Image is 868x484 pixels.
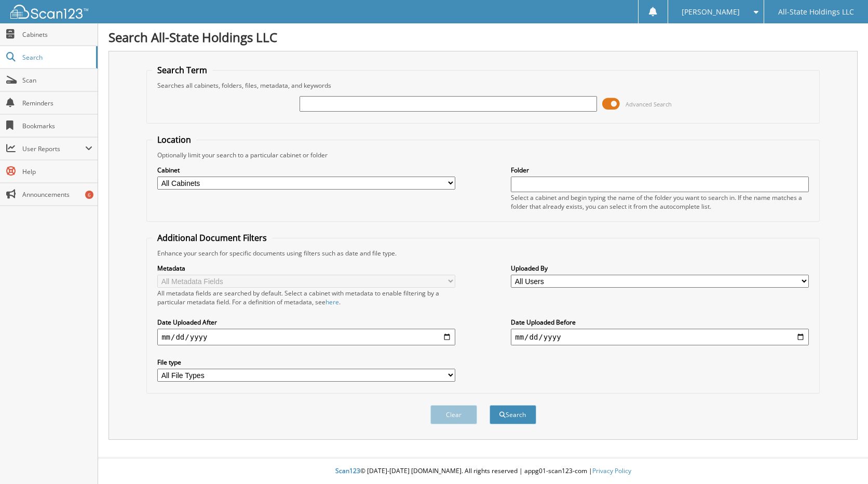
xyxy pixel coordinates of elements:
[22,144,85,153] span: User Reports
[22,167,92,176] span: Help
[157,358,455,367] label: File type
[511,264,809,273] label: Uploaded By
[430,405,477,424] button: Clear
[10,5,88,19] img: scan123-logo-white.svg
[682,9,740,15] span: [PERSON_NAME]
[22,76,92,85] span: Scan
[335,466,360,475] span: Scan123
[157,166,455,174] label: Cabinet
[511,329,809,345] input: end
[511,166,809,174] label: Folder
[22,99,92,107] span: Reminders
[157,329,455,345] input: start
[152,151,814,159] div: Optionally limit your search to a particular cabinet or folder
[511,318,809,327] label: Date Uploaded Before
[325,298,339,306] a: here
[152,249,814,258] div: Enhance your search for specific documents using filters such as date and file type.
[490,405,536,424] button: Search
[152,81,814,90] div: Searches all cabinets, folders, files, metadata, and keywords
[157,264,455,273] label: Metadata
[22,190,92,199] span: Announcements
[592,466,631,475] a: Privacy Policy
[98,459,868,484] div: © [DATE]-[DATE] [DOMAIN_NAME]. All rights reserved | appg01-scan123-com |
[152,64,212,76] legend: Search Term
[626,100,672,108] span: Advanced Search
[22,53,91,62] span: Search
[152,232,272,244] legend: Additional Document Filters
[85,191,93,199] div: 6
[108,29,858,46] h1: Search All-State Holdings LLC
[778,9,854,15] span: All-State Holdings LLC
[157,289,455,306] div: All metadata fields are searched by default. Select a cabinet with metadata to enable filtering b...
[511,193,809,211] div: Select a cabinet and begin typing the name of the folder you want to search in. If the name match...
[157,318,455,327] label: Date Uploaded After
[22,30,92,39] span: Cabinets
[152,134,196,145] legend: Location
[22,122,92,130] span: Bookmarks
